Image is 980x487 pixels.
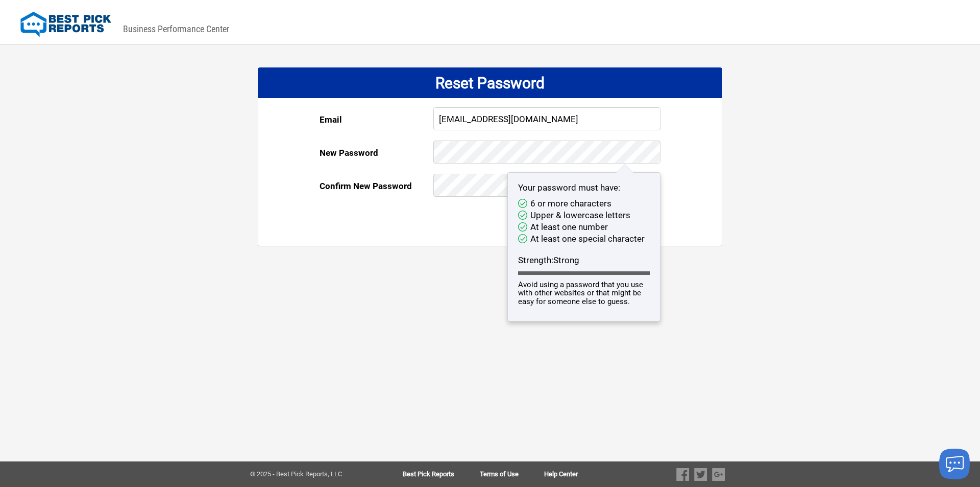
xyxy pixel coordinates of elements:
[518,198,650,210] li: 6 or more characters
[939,449,970,479] button: Launch chat
[518,245,650,281] div: Strength:
[250,471,370,478] div: © 2025 - Best Pick Reports, LLC
[518,233,650,245] li: At least one special character
[403,471,480,478] a: Best Pick Reports
[544,471,578,478] a: Help Center
[480,471,544,478] a: Terms of Use
[518,210,650,221] li: Upper & lowercase letters
[320,174,433,198] div: Confirm New Password
[20,12,111,37] img: Best Pick Reports Logo
[320,107,433,132] div: Email
[553,255,579,265] span: Strong
[518,281,650,306] h5: Avoid using a password that you use with other websites or that might be easy for someone else to...
[518,221,650,233] li: At least one number
[258,67,722,98] div: Reset Password
[320,141,433,165] div: New Password
[518,183,650,193] h4: Your password must have:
